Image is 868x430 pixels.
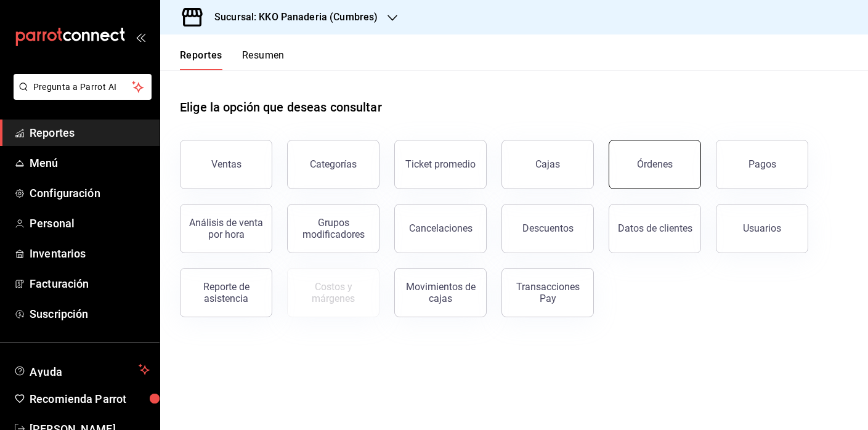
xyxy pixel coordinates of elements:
[188,281,264,304] div: Reporte de asistencia
[30,245,150,262] span: Inventarios
[9,89,152,102] a: Pregunta a Parrot AI
[30,124,150,141] span: Reportes
[180,268,272,317] button: Reporte de asistencia
[180,49,285,70] div: navigation tabs
[501,140,594,189] a: Cajas
[30,155,150,171] span: Menú
[180,98,382,116] h1: Elige la opción que deseas consultar
[310,158,357,170] div: Categorías
[136,32,145,42] button: open_drawer_menu
[409,222,473,234] div: Cancelaciones
[188,217,264,240] div: Análisis de venta por hora
[609,140,701,189] button: Órdenes
[748,158,776,170] div: Pagos
[242,49,285,70] button: Resumen
[180,204,272,253] button: Análisis de venta por hora
[618,222,692,234] div: Datos de clientes
[402,281,479,304] div: Movimientos de cajas
[501,268,594,317] button: Transacciones Pay
[295,217,371,240] div: Grupos modificadores
[33,81,132,94] span: Pregunta a Parrot AI
[743,222,781,234] div: Usuarios
[180,140,272,189] button: Ventas
[716,140,808,189] button: Pagos
[287,268,379,317] button: Contrata inventarios para ver este reporte
[30,306,150,322] span: Suscripción
[30,391,150,407] span: Recomienda Parrot
[405,158,476,170] div: Ticket promedio
[295,281,371,304] div: Costos y márgenes
[30,185,150,201] span: Configuración
[211,158,241,170] div: Ventas
[609,204,701,253] button: Datos de clientes
[30,275,150,292] span: Facturación
[716,204,808,253] button: Usuarios
[522,222,574,234] div: Descuentos
[180,49,222,70] button: Reportes
[287,204,379,253] button: Grupos modificadores
[14,74,152,100] button: Pregunta a Parrot AI
[287,140,379,189] button: Categorías
[509,281,586,304] div: Transacciones Pay
[637,158,673,170] div: Órdenes
[394,204,487,253] button: Cancelaciones
[501,204,594,253] button: Descuentos
[30,215,150,232] span: Personal
[205,10,378,25] h3: Sucursal: KKO Panaderia (Cumbres)
[535,157,561,172] div: Cajas
[394,268,487,317] button: Movimientos de cajas
[30,362,134,377] span: Ayuda
[394,140,487,189] button: Ticket promedio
